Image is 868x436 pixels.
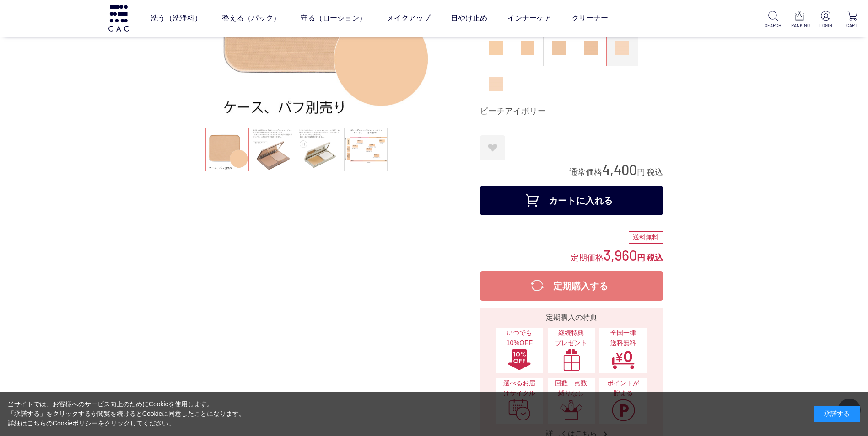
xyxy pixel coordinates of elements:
img: 継続特典プレゼント [560,348,583,371]
span: 回数・点数縛りなし [552,378,590,398]
button: 定期購入する [480,271,663,301]
div: 送料無料 [629,231,663,244]
p: SEARCH [765,22,782,29]
img: logo [107,5,130,31]
span: ポイントが貯まる [604,378,642,398]
a: Cookieポリシー [53,420,98,427]
span: 選べるお届けサイクル [501,378,539,398]
a: RANKING [791,11,808,29]
div: 定期購入の特典 [484,312,659,323]
p: CART [844,22,861,29]
img: 全国一律送料無料 [611,348,635,371]
a: インナーケア [507,5,551,31]
a: CART [844,11,861,29]
a: ピーチベージュ [480,66,512,102]
span: 通常価格 [569,168,602,177]
a: SEARCH [765,11,782,29]
dl: ピーチベージュ [480,66,512,102]
span: 税込 [647,168,663,177]
span: 円 [637,253,645,262]
a: 洗う（洗浄料） [151,5,202,31]
span: 全国一律 送料無料 [604,328,642,348]
p: LOGIN [817,22,834,29]
div: ピーチアイボリー [480,106,663,117]
span: 定期価格 [571,252,604,262]
span: 4,400 [602,161,637,178]
img: ピーチアイボリー [615,41,629,55]
dl: ピーチアイボリー [606,30,638,66]
a: 日やけ止め [451,5,487,31]
a: クリーナー [571,5,608,31]
a: 守る（ローション） [301,5,367,31]
button: カートに入れる [480,186,663,215]
span: 3,960 [604,246,637,263]
a: お気に入りに登録する [480,135,505,160]
div: 承諾する [814,406,860,422]
a: LOGIN [817,11,834,29]
div: 当サイトでは、お客様へのサービス向上のためにCookieを使用します。 「承諾する」をクリックするか閲覧を続けるとCookieに同意したことになります。 詳細はこちらの をクリックしてください。 [8,399,246,428]
p: RANKING [791,22,808,29]
a: メイクアップ [387,5,431,31]
img: ピーチベージュ [489,77,503,91]
img: いつでも10%OFF [507,348,531,371]
span: 税込 [647,253,663,262]
span: いつでも10%OFF [501,328,539,348]
span: 継続特典 プレゼント [552,328,590,348]
a: 整える（パック） [222,5,280,31]
span: 円 [637,168,645,177]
